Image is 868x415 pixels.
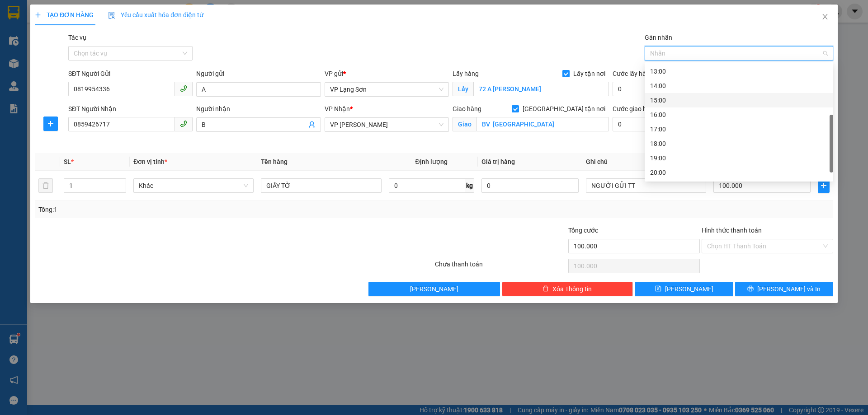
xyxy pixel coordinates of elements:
span: phone [180,120,187,127]
span: plus [818,182,829,189]
div: 19:00 [650,153,828,163]
div: 18:00 [645,136,833,151]
span: Khác [139,179,248,192]
input: Cước giao hàng [613,117,687,131]
span: VP Nhận [325,105,350,112]
div: 15:00 [650,95,828,105]
span: Giao hàng [453,105,481,112]
input: Gán nhãn [650,48,652,59]
span: Yêu cầu xuất hóa đơn điện tử [108,11,203,19]
button: printer[PERSON_NAME] và In [735,282,833,296]
div: 13:00 [645,64,833,79]
input: Lấy tận nơi [473,82,609,96]
div: 14:00 [650,81,828,91]
div: 13:00 [650,66,828,76]
div: 20:00 [650,168,828,177]
div: 19:00 [645,151,833,165]
div: Tổng: 1 [38,205,335,214]
span: delete [542,285,549,293]
span: phone [180,85,187,92]
div: 18:00 [650,139,828,149]
div: 17:00 [645,122,833,136]
input: Cước lấy hàng [613,82,687,96]
span: plus [44,120,57,127]
span: printer [747,285,754,293]
button: Close [812,5,838,30]
div: SĐT Người Gửi [68,69,193,79]
button: deleteXóa Thông tin [502,282,633,296]
div: 15:00 [645,93,833,107]
div: SĐT Người Nhận [68,104,193,114]
label: Hình thức thanh toán [702,227,762,234]
div: VP gửi [325,69,449,79]
span: Đơn vị tính [133,158,167,165]
div: 20:00 [645,165,833,180]
label: Tác vụ [68,34,86,41]
button: delete [38,178,53,193]
button: plus [43,117,58,131]
label: Cước lấy hàng [613,70,653,77]
img: icon [108,12,115,19]
input: Ghi Chú [586,178,706,193]
button: plus [818,178,830,193]
input: VD: Bàn, Ghế [261,178,381,193]
div: Chưa thanh toán [434,259,567,275]
span: TẠO ĐƠN HÀNG [35,11,94,19]
span: save [655,285,661,293]
span: Xóa Thông tin [552,284,592,294]
span: [PERSON_NAME] và In [757,284,821,294]
label: Cước giao hàng [613,105,657,112]
div: 16:00 [650,110,828,120]
span: VP Minh Khai [330,118,443,131]
div: Người gửi [196,69,321,79]
span: user-add [308,121,316,128]
span: [PERSON_NAME] [665,284,713,294]
span: Lấy tận nơi [570,69,609,79]
div: Người nhận [196,104,321,114]
th: Ghi chú [582,153,710,171]
span: VP Lạng Sơn [330,83,443,96]
span: [GEOGRAPHIC_DATA] tận nơi [519,104,609,114]
span: [PERSON_NAME] [410,284,458,294]
span: close [821,13,829,20]
span: Giao [453,117,476,131]
input: 0 [481,178,579,193]
input: Giao tận nơi [476,117,609,131]
span: SL [64,158,71,165]
span: Tổng cước [568,227,598,234]
span: Giá trị hàng [481,158,515,165]
span: Lấy hàng [453,70,479,77]
span: kg [465,178,474,193]
div: 14:00 [645,79,833,93]
div: 16:00 [645,107,833,122]
span: Tên hàng [261,158,288,165]
button: [PERSON_NAME] [368,282,500,296]
button: save[PERSON_NAME] [635,282,733,296]
span: Định lượng [415,158,448,165]
label: Gán nhãn [645,34,672,41]
span: Lấy [453,82,473,96]
span: plus [35,12,41,18]
div: 17:00 [650,124,828,134]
